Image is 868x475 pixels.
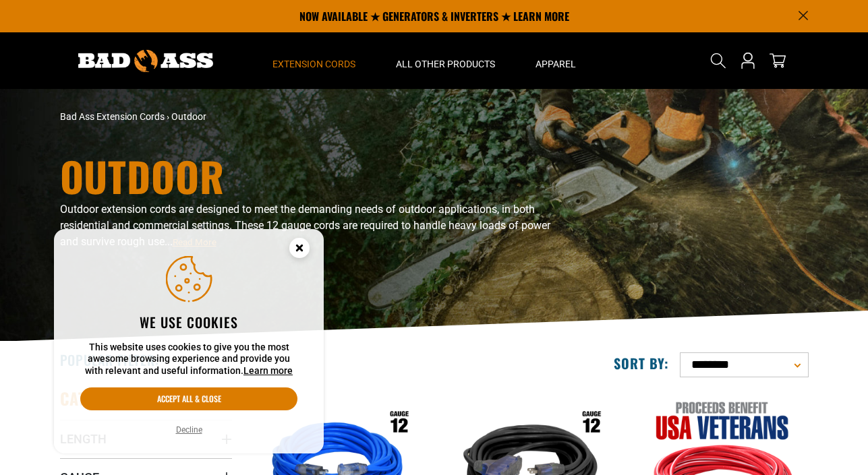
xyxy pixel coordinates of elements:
[80,313,297,331] h2: We use cookies
[376,32,515,89] summary: All Other Products
[272,58,355,70] span: Extension Cords
[80,342,297,377] p: This website uses cookies to give you the most awesome browsing experience and provide you with r...
[243,365,293,376] a: Learn more
[515,32,596,89] summary: Apparel
[614,354,669,372] label: Sort by:
[536,58,576,70] span: Apparel
[707,50,729,71] summary: Search
[60,203,550,248] span: Outdoor extension cords are designed to meet the demanding needs of outdoor applications, in both...
[396,58,495,70] span: All Other Products
[172,423,206,437] button: Decline
[171,111,206,122] span: Outdoor
[167,111,169,122] span: ›
[60,156,552,196] h1: Outdoor
[54,229,324,454] aside: Cookie Consent
[80,387,297,410] button: Accept all & close
[60,110,552,124] nav: breadcrumbs
[60,111,165,122] a: Bad Ass Extension Cords
[252,32,376,89] summary: Extension Cords
[78,50,213,72] img: Bad Ass Extension Cords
